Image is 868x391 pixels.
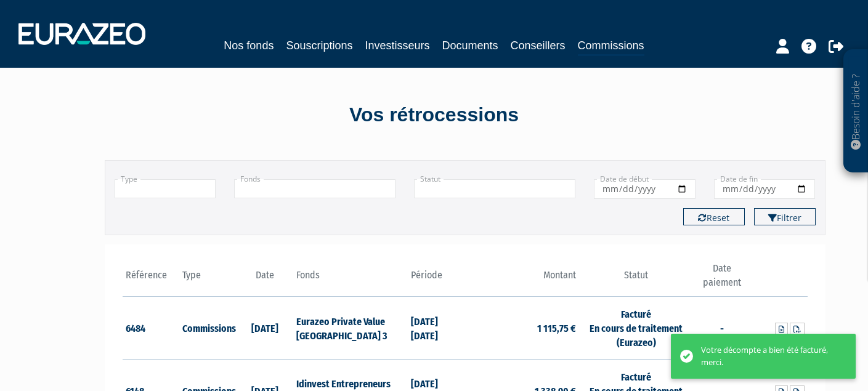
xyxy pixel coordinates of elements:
[754,208,816,225] button: Filtrer
[465,297,579,360] td: 1 115,75 €
[123,262,180,297] th: Référence
[18,23,145,45] img: 1732889491-logotype_eurazeo_blanc_rvb.png
[511,37,566,54] a: Conseillers
[224,37,274,54] a: Nos fonds
[465,262,579,297] th: Montant
[701,344,837,368] div: Votre décompte a bien été facturé, merci.
[286,37,352,54] a: Souscriptions
[683,208,745,225] button: Reset
[849,56,863,167] p: Besoin d'aide ?
[123,297,180,360] td: 6484
[578,37,644,56] a: Commissions
[579,297,693,360] td: Facturé En cours de traitement (Eurazeo)
[237,262,294,297] th: Date
[579,262,693,297] th: Statut
[442,37,498,54] a: Documents
[237,297,294,360] td: [DATE]
[179,262,237,297] th: Type
[83,101,785,129] div: Vos rétrocessions
[408,262,465,297] th: Période
[293,297,407,360] td: Eurazeo Private Value [GEOGRAPHIC_DATA] 3
[693,297,750,360] td: -
[179,297,237,360] td: Commissions
[293,262,407,297] th: Fonds
[365,37,429,54] a: Investisseurs
[408,297,465,360] td: [DATE] [DATE]
[693,262,750,297] th: Date paiement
